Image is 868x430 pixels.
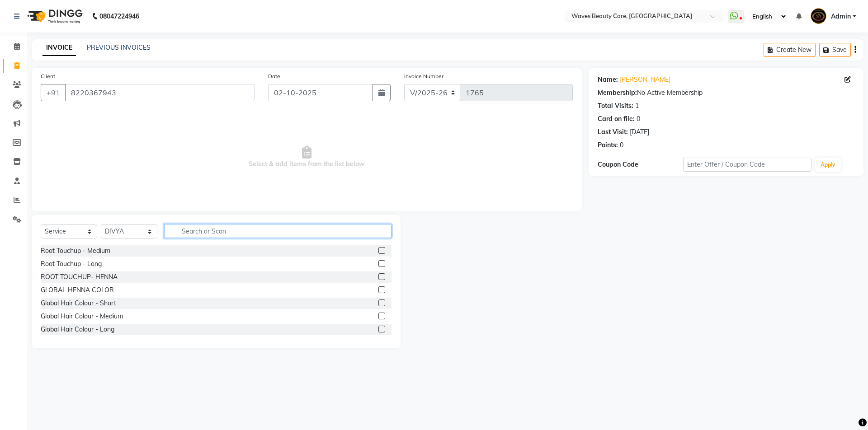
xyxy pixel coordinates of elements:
[598,140,618,150] div: Points:
[637,114,640,124] div: 0
[41,112,573,202] span: Select & add items from the list below
[811,8,826,24] img: Admin
[41,259,102,269] div: Root Touchup - Long
[268,72,280,80] label: Date
[41,84,66,101] button: +91
[598,88,854,98] div: No Active Membership
[598,160,683,169] div: Coupon Code
[683,158,811,172] input: Enter Offer / Coupon Code
[41,72,55,80] label: Client
[41,246,110,256] div: Root Touchup - Medium
[630,127,649,137] div: [DATE]
[598,101,633,111] div: Total Visits:
[404,72,443,80] label: Invoice Number
[598,88,637,98] div: Membership:
[41,272,118,282] div: ROOT TOUCHUP- HENNA
[41,299,116,308] div: Global Hair Colour - Short
[620,75,670,84] a: [PERSON_NAME]
[831,12,851,21] span: Admin
[598,127,628,137] div: Last Visit:
[764,43,816,57] button: Create New
[23,4,85,29] img: logo
[164,224,392,238] input: Search or Scan
[87,43,151,51] a: PREVIOUS INVOICES
[598,114,635,124] div: Card on file:
[41,285,114,295] div: GLOBAL HENNA COLOR
[65,84,255,101] input: Search by Name/Mobile/Email/Code
[598,75,618,84] div: Name:
[620,140,623,150] div: 0
[819,43,851,57] button: Save
[41,325,114,334] div: Global Hair Colour - Long
[99,4,139,29] b: 08047224946
[41,312,123,321] div: Global Hair Colour - Medium
[635,101,639,111] div: 1
[815,158,841,172] button: Apply
[42,40,76,56] a: INVOICE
